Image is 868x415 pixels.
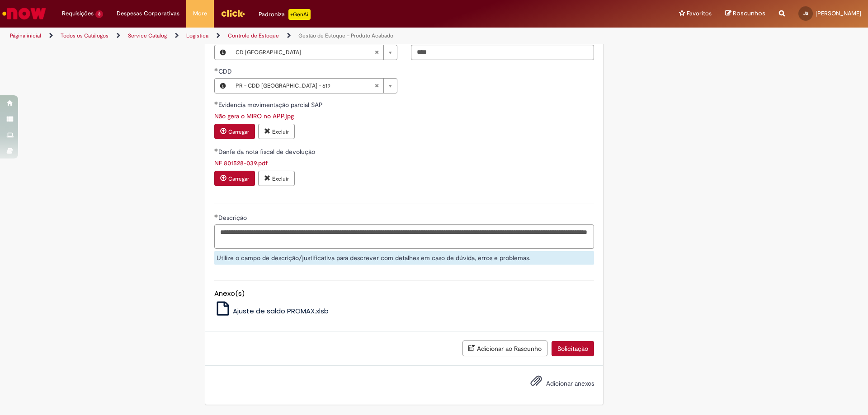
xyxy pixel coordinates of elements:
[462,340,547,356] button: Adicionar ao Rascunho
[733,9,765,18] span: Rascunhos
[552,341,594,356] button: Solicitação
[803,10,808,16] span: JS
[298,32,393,39] a: Gestão de Estoque – Produto Acabado
[546,379,594,387] span: Adicionar anexos
[215,79,231,93] button: CDD, Visualizar este registro PR - CDD Curitiba - 619
[221,6,245,20] img: click_logo_yellow_360x200.png
[228,32,279,39] a: Controle de Estoque
[233,306,329,316] span: Ajuste de saldo PROMAX.xlsb
[528,373,544,393] button: Adicionar anexos
[7,28,572,44] ul: Trilhas de página
[128,32,167,39] a: Service Catalog
[236,45,374,60] span: CD [GEOGRAPHIC_DATA]
[61,32,108,39] a: Todos os Catálogos
[231,79,397,93] a: PR - CDD [GEOGRAPHIC_DATA] - 619Limpar campo CDD
[214,124,255,139] button: Carregar anexo de Evidencia movimentação parcial SAP Required
[687,9,712,18] span: Favoritos
[411,45,594,60] input: Centro SAP
[214,306,329,316] a: Ajuste de saldo PROMAX.xlsb
[214,290,594,298] h5: Anexo(s)
[117,9,179,18] span: Despesas Corporativas
[1,5,47,23] img: ServiceNow
[258,124,295,139] button: Excluir anexo Não gera o MIRO no APP.jpg
[214,251,594,265] div: Utilize o campo de descrição/justificativa para descrever com detalhes em caso de dúvida, erros e...
[95,10,103,18] span: 3
[214,101,218,105] span: Obrigatório Preenchido
[214,214,218,218] span: Obrigatório Preenchido
[218,67,234,75] span: CDD
[272,175,289,182] small: Excluir
[228,128,249,135] small: Carregar
[214,112,294,120] a: Download de Não gera o MIRO no APP.jpg
[218,148,317,156] span: Danfe da nota fiscal de devolução
[218,214,249,222] span: Descrição
[816,9,861,17] span: [PERSON_NAME]
[259,9,311,20] div: Padroniza
[725,9,765,18] a: Rascunhos
[215,45,231,60] button: Regional/Geografia, Visualizar este registro CD Curitiba
[62,9,94,18] span: Requisições
[186,32,208,39] a: Logistica
[231,45,397,60] a: CD [GEOGRAPHIC_DATA]Limpar campo Regional/Geografia
[272,128,289,135] small: Excluir
[370,45,383,60] abbr: Limpar campo Regional/Geografia
[228,175,249,182] small: Carregar
[258,171,295,186] button: Excluir anexo NF 801528-039.pdf
[214,224,594,249] textarea: Descrição
[214,68,218,71] span: Obrigatório Preenchido
[214,148,218,152] span: Obrigatório Preenchido
[10,32,41,39] a: Página inicial
[370,79,383,93] abbr: Limpar campo CDD
[214,171,255,186] button: Carregar anexo de Danfe da nota fiscal de devolução Required
[193,9,207,18] span: More
[236,79,374,93] span: PR - CDD [GEOGRAPHIC_DATA] - 619
[214,159,268,167] a: Download de NF 801528-039.pdf
[288,9,311,20] p: +GenAi
[218,101,325,109] span: Evidencia movimentação parcial SAP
